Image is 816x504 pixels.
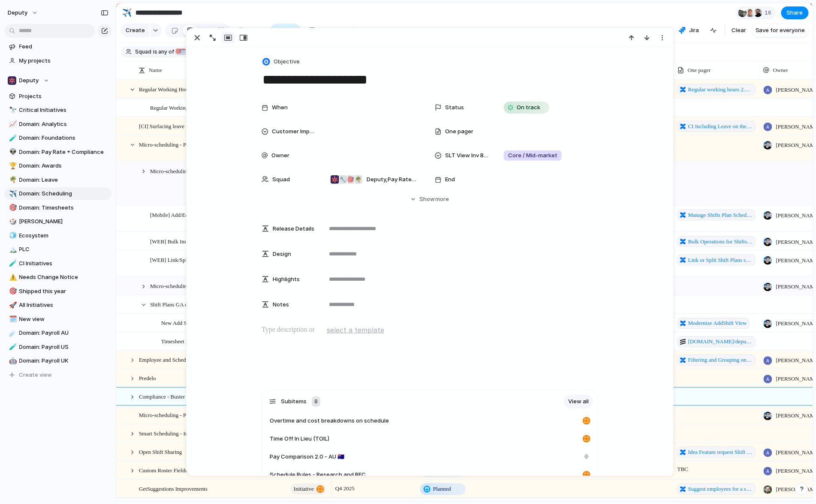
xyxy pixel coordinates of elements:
[677,336,756,347] a: [DOMAIN_NAME]/deputy/record/workstream/13303
[161,318,276,327] span: New Add Shift Pop-over Strategic Account Rollout
[4,74,111,87] button: Deputy
[19,231,108,240] span: Ecosystem
[270,453,344,461] span: Pay Comparison 2.0 - AU 🇦🇺
[150,299,255,309] span: Shift Plans GA dependancy on other initiatives
[139,373,156,383] span: Predelo
[688,319,747,327] span: Modernize AddShift View
[4,6,42,20] button: deputy
[150,102,226,112] span: Regular Working Hours migration
[120,24,149,37] button: Create
[445,151,490,160] span: SLT View Inv Bucket
[689,26,699,35] span: Jira
[9,175,15,185] div: 🌴
[273,275,300,284] span: Highlights
[4,215,111,228] a: 🎲[PERSON_NAME]
[688,210,753,219] span: Manage Shifts Plan Schedules in [GEOGRAPHIC_DATA]
[19,57,108,65] span: My projects
[4,243,111,256] a: 🏔️PLC
[175,48,182,55] div: 🎯
[4,174,111,186] a: 🌴Domain: Leave
[19,162,108,170] span: Domain: Awards
[135,48,151,56] span: Squad
[248,26,263,35] span: Fields
[9,286,15,296] div: 🎯
[139,139,200,149] span: Micro-scheduling - Phase 1
[8,106,16,114] button: 🔭
[9,356,15,366] div: 🤖
[139,483,208,493] span: GetSuggestions Improvements
[564,395,593,408] a: View all
[420,195,435,204] span: Show
[272,175,290,184] span: Squad
[8,301,16,309] button: 🚀
[677,483,756,495] a: Suggest employees for a shift v2
[8,329,16,337] button: ☄️
[8,204,16,212] button: 🎯
[433,485,451,493] span: Planned
[4,40,111,53] a: Feed
[4,132,111,144] div: 🧪Domain: Foundations
[139,391,185,401] span: Compliance - Buster
[8,162,16,170] button: 🏆
[8,259,16,268] button: 🧪
[688,255,753,264] span: Link or Split Shift Plans shifts
[4,327,111,339] div: ☄️Domain: Payroll AU
[4,354,111,367] div: 🤖Domain: Payroll UK
[327,325,384,335] span: select a template
[150,281,219,291] span: Micro-scheduling GA Features
[150,236,328,246] span: [WEB] Bulk Import with Flatfile (After Bulk Operations Phase 1) (Shifts Plan - Bulk Operations Ph...
[4,146,111,159] a: 👽Domain: Pay Rate + Compliance
[291,465,326,476] button: initiative
[677,354,756,366] a: Filtering and Grouping on the schedule
[325,324,385,336] button: select a template
[354,175,362,184] div: 🌴
[4,159,111,172] a: 🏆Domain: Awards
[19,76,39,85] span: Deputy
[4,118,111,131] a: 📈Domain: Analytics
[139,410,200,420] span: Micro-scheduling - Phase 2
[343,24,387,37] button: Collapse
[19,273,108,282] span: Needs Change Notice
[19,371,52,379] span: Create view
[8,120,16,129] button: 📈
[338,175,347,184] div: 🔧
[688,356,753,364] span: Filtering and Grouping on the schedule
[175,47,212,57] button: 🎯🗓️2 teams
[284,26,298,35] span: Filter
[445,175,455,184] span: End
[4,341,111,354] a: 🧪Domain: Payroll US
[4,104,111,117] div: 🔭Critical Initiatives
[8,9,27,17] span: deputy
[445,127,473,136] span: One pager
[8,343,16,351] button: 🧪
[271,151,289,160] span: Owner
[272,103,288,112] span: When
[508,151,557,160] span: Core / Mid-market
[4,313,111,326] a: 🗓️New view
[688,448,753,456] span: Idea Feature request Shift sharing to other locations within the business
[688,85,753,94] span: Regular working hours 2.0 pre-migration improvements
[270,417,389,425] span: Overtime and cost breakdowns on schedule
[180,48,187,55] div: 🗓️
[4,369,111,381] button: Create view
[4,229,111,242] a: 🧊Ecosystem
[4,299,111,312] a: 🚀All Initiatives
[688,485,753,493] span: Suggest employees for a shift v2
[4,257,111,270] a: 🧪CI Initiatives
[752,24,809,37] button: Save for everyone
[274,57,300,66] span: Objective
[149,66,162,75] span: Name
[9,245,15,255] div: 🏔️
[4,54,111,67] a: My projects
[261,56,302,68] button: Objective
[8,357,16,365] button: 🤖
[4,187,111,200] a: ✈️Domain: Scheduling
[8,134,16,142] button: 🧪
